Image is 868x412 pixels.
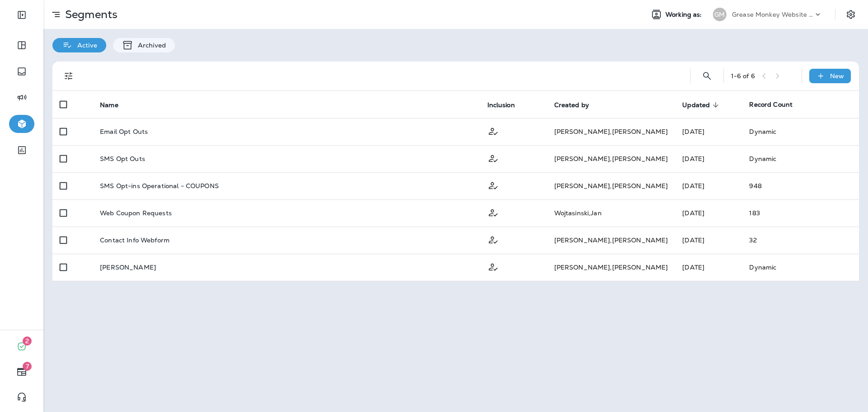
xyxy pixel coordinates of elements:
td: Dynamic [742,145,859,172]
span: Customer Only [487,127,499,135]
button: Search Segments [698,67,716,85]
span: 2 [23,336,32,346]
button: Expand Sidebar [9,6,34,24]
span: Customer Only [487,208,499,216]
span: Customer Only [487,235,499,243]
span: Updated [682,101,722,109]
span: Name [100,101,118,109]
p: New [830,72,844,80]
td: 183 [742,199,859,227]
span: Customer Only [487,262,499,270]
p: Contact Info Webform [100,237,170,244]
td: 948 [742,172,859,199]
div: GM [713,8,726,21]
span: Working as: [665,11,704,19]
span: Customer Only [487,181,499,189]
span: Inclusion [487,101,515,109]
p: Grease Monkey Website Coupons [732,11,813,18]
p: Archived [133,42,166,49]
span: Created by [554,101,601,109]
td: [DATE] [675,199,742,227]
button: Settings [843,6,859,23]
td: Wojtasinski , Jan [547,199,675,227]
td: [PERSON_NAME] , [PERSON_NAME] [547,118,675,145]
span: Created by [554,101,589,109]
span: Customer Only [487,154,499,162]
span: Record Count [749,100,793,109]
td: [PERSON_NAME] , [PERSON_NAME] [547,145,675,172]
div: 1 - 6 of 6 [731,72,755,80]
td: [DATE] [675,118,742,145]
button: 7 [9,363,34,381]
button: Filters [60,67,78,85]
p: Active [73,42,97,49]
td: [PERSON_NAME] , [PERSON_NAME] [547,227,675,254]
td: [DATE] [675,145,742,172]
p: SMS Opt Outs [100,155,145,162]
p: Web Coupon Requests [100,209,172,217]
td: [PERSON_NAME] , [PERSON_NAME] [547,254,675,281]
span: Name [100,101,130,109]
td: 32 [742,227,859,254]
td: [DATE] [675,254,742,281]
td: [DATE] [675,172,742,199]
td: [DATE] [675,227,742,254]
button: 2 [9,337,34,355]
td: Dynamic [742,254,859,281]
p: SMS Opt-ins Operational - COUPONS [100,182,219,189]
td: Dynamic [742,118,859,145]
span: Inclusion [487,101,527,109]
p: [PERSON_NAME] [100,264,156,271]
p: Segments [61,8,118,21]
td: [PERSON_NAME] , [PERSON_NAME] [547,172,675,199]
span: Updated [682,101,710,109]
span: 7 [23,362,32,371]
p: Email Opt Outs [100,128,148,135]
